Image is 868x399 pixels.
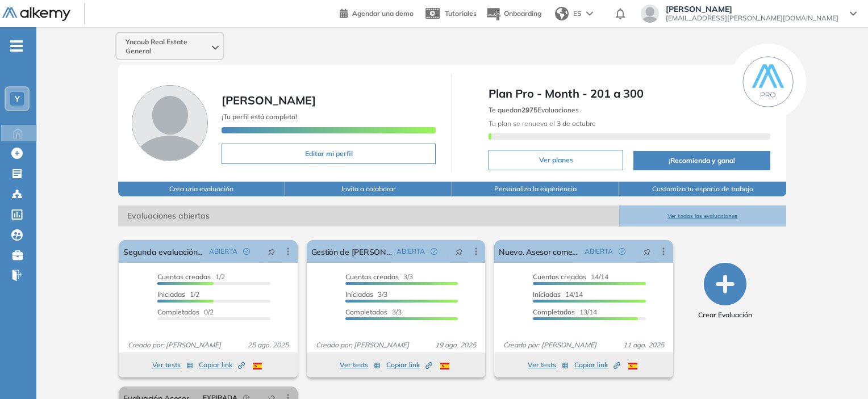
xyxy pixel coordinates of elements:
span: Iniciadas [345,290,373,299]
span: Yacoub Real Estate General [126,37,210,56]
span: Tutoriales [445,9,477,18]
span: Creado por: [PERSON_NAME] [123,340,226,350]
img: Logo [2,7,70,22]
span: Iniciadas [533,290,561,299]
span: Cuentas creadas [345,272,399,281]
span: ¡Tu perfil está completo! [222,112,297,121]
span: check-circle [619,248,625,255]
span: 11 ago. 2025 [619,340,669,350]
span: pushpin [268,247,276,256]
span: 13/14 [533,308,597,316]
span: 14/14 [533,272,608,281]
img: world [555,7,569,20]
a: Gestión de [PERSON_NAME]. [311,240,392,263]
img: ESP [253,363,262,369]
span: Iniciadas [157,290,185,299]
span: Plan Pro - Month - 201 a 300 [489,85,770,102]
button: pushpin [635,242,660,261]
span: pushpin [643,247,651,256]
a: Segunda evaluación - Asesor Comercial. [123,240,204,263]
img: arrow [586,11,593,16]
span: Creado por: [PERSON_NAME] [311,340,414,350]
button: ¡Recomienda y gana! [633,151,770,170]
span: Cuentas creadas [157,272,211,281]
button: Ver planes [489,150,623,170]
span: Copiar link [574,360,620,370]
button: pushpin [259,242,284,261]
span: 0/2 [157,308,214,316]
button: Ver tests [152,358,193,372]
button: Onboarding [486,2,541,26]
span: Evaluaciones abiertas [118,205,619,226]
button: Copiar link [574,358,620,372]
span: Agendar una demo [352,9,414,18]
button: Personaliza la experiencia [452,182,619,196]
button: Editar mi perfil [222,144,436,164]
span: Copiar link [199,360,245,370]
span: 3/3 [345,290,387,299]
span: [PERSON_NAME] [222,93,316,107]
span: ABIERTA [209,246,237,257]
span: [EMAIL_ADDRESS][PERSON_NAME][DOMAIN_NAME] [666,14,838,23]
span: Crear Evaluación [698,310,752,320]
button: Ver tests [528,358,569,372]
span: ES [573,9,582,19]
span: 1/2 [157,272,225,281]
span: Copiar link [386,360,432,370]
img: ESP [440,363,449,369]
span: check-circle [431,248,437,255]
span: ABIERTA [585,246,613,257]
img: ESP [628,363,637,369]
span: ABIERTA [397,246,425,257]
button: Customiza tu espacio de trabajo [619,182,786,196]
span: Creado por: [PERSON_NAME] [499,340,601,350]
b: 2975 [521,106,537,114]
span: Completados [533,308,575,316]
span: Cuentas creadas [533,272,586,281]
span: 19 ago. 2025 [431,340,481,350]
span: Tu plan se renueva el [489,119,596,128]
span: 1/2 [157,290,199,299]
span: Y [15,94,20,103]
button: Ver tests [340,358,381,372]
span: [PERSON_NAME] [666,5,838,14]
button: Crear Evaluación [698,263,752,320]
i: - [10,45,23,47]
span: 3/3 [345,272,413,281]
span: Completados [157,308,199,316]
button: Ver todas las evaluaciones [619,205,786,226]
button: Copiar link [386,358,432,372]
button: pushpin [446,242,471,261]
b: 3 de octubre [555,119,596,128]
a: Agendar una demo [340,6,414,19]
span: 14/14 [533,290,583,299]
img: Foto de perfil [132,85,208,161]
button: Crea una evaluación [118,182,285,196]
span: check-circle [243,248,250,255]
button: Copiar link [199,358,245,372]
span: Completados [345,308,387,316]
span: Onboarding [504,9,541,18]
button: Invita a colaborar [285,182,452,196]
span: pushpin [455,247,463,256]
span: Te quedan Evaluaciones [489,106,579,114]
span: 25 ago. 2025 [243,340,293,350]
a: Nuevo. Asesor comercial [499,240,579,263]
span: 3/3 [345,308,402,316]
